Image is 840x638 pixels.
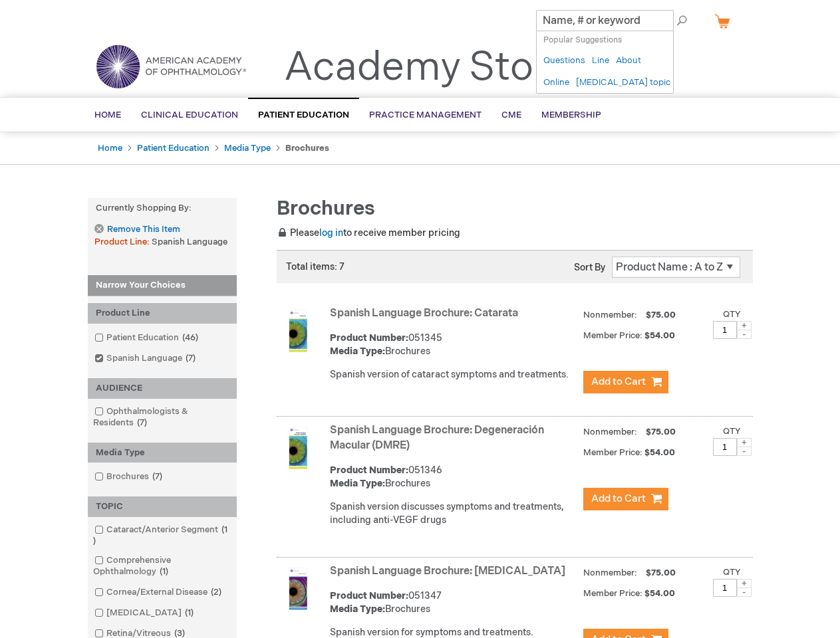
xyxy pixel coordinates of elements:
span: 1 [93,524,227,546]
label: Sort By [574,262,605,273]
strong: Nonmember: [583,424,637,441]
div: Media Type [88,443,237,463]
a: Spanish Language Brochure: Degeneración Macular (DMRE) [330,424,544,452]
a: Spanish Language Brochure: Catarata [330,307,518,320]
a: Brochures7 [91,471,168,483]
strong: Member Price: [583,447,642,458]
label: Qty [723,567,741,578]
span: 7 [134,417,150,428]
strong: Product Number: [330,590,408,601]
strong: Media Type: [330,346,385,357]
span: Product Line [94,237,152,247]
span: 7 [149,471,166,482]
span: $54.00 [644,588,677,599]
span: 1 [182,607,197,618]
label: Qty [723,426,741,437]
span: Patient Education [258,110,349,120]
span: Brochures [277,197,375,221]
span: Total items: 7 [286,261,345,272]
a: Spanish Language Brochure: [MEDICAL_DATA] [330,565,565,578]
input: Qty [713,579,737,597]
span: $54.00 [644,447,677,458]
a: [MEDICAL_DATA]1 [91,607,199,619]
a: [MEDICAL_DATA] topic [576,76,670,89]
strong: Product Number: [330,465,408,476]
button: Add to Cart [583,371,668,393]
div: Product Line [88,303,237,324]
img: Spanish Language Brochure: Degeneración Macular (DMRE) [277,427,319,469]
span: Clinical Education [141,110,238,120]
a: Comprehensive Ophthalmology1 [91,554,233,578]
div: 051346 Brochures [330,464,577,490]
span: Practice Management [369,110,482,120]
span: Add to Cart [591,492,646,505]
img: Spanish Language Brochure: Catarata [277,310,319,352]
span: $75.00 [644,427,678,437]
span: CME [501,110,521,120]
a: Patient Education [137,143,210,154]
a: About [616,54,641,67]
div: TOPIC [88,496,237,517]
span: 2 [208,587,225,597]
a: Cornea/External Disease2 [91,586,227,599]
span: Please to receive member pricing [277,227,460,239]
a: Patient Education46 [91,332,204,344]
a: Cataract/Anterior Segment1 [91,524,233,548]
a: Academy Store [284,44,571,92]
span: Spanish Language [152,237,227,247]
strong: Narrow Your Choices [88,275,237,296]
a: Remove This Item [94,224,180,235]
span: Popular Suggestions [543,35,622,45]
a: log in [319,227,343,239]
span: $75.00 [644,310,678,320]
span: $54.00 [644,330,677,341]
strong: Nonmember: [583,307,637,324]
strong: Product Number: [330,332,408,344]
input: Qty [713,321,737,339]
span: Membership [541,110,601,120]
span: 46 [179,332,202,343]
span: Remove This Item [107,223,180,236]
a: Line [592,54,609,67]
strong: Member Price: [583,588,642,599]
span: Add to Cart [591,375,646,388]
strong: Media Type: [330,478,385,489]
a: Media Type [224,143,271,154]
span: 7 [182,353,199,364]
div: Spanish version discusses symptoms and treatments, including anti-VEGF drugs [330,500,577,527]
span: $75.00 [644,568,678,578]
input: Qty [713,438,737,456]
div: Spanish version of cataract symptoms and treatments. [330,368,577,381]
div: AUDIENCE [88,378,237,399]
span: Home [94,110,121,120]
input: Name, # or keyword [536,10,674,31]
span: Search [642,7,693,33]
img: Spanish Language Brochure: Glaucoma [277,568,319,610]
div: 051345 Brochures [330,332,577,358]
a: Home [98,143,122,154]
strong: Brochures [285,143,329,154]
a: Ophthalmologists & Residents7 [91,405,233,429]
label: Qty [723,309,741,320]
strong: Currently Shopping by: [88,198,237,219]
strong: Member Price: [583,330,642,341]
strong: Media Type: [330,603,385,615]
span: 1 [156,566,172,577]
button: Add to Cart [583,488,668,510]
a: Spanish Language7 [91,352,201,365]
a: Online [543,76,569,89]
strong: Nonmember: [583,565,637,582]
a: Questions [543,54,585,67]
div: 051347 Brochures [330,589,577,616]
